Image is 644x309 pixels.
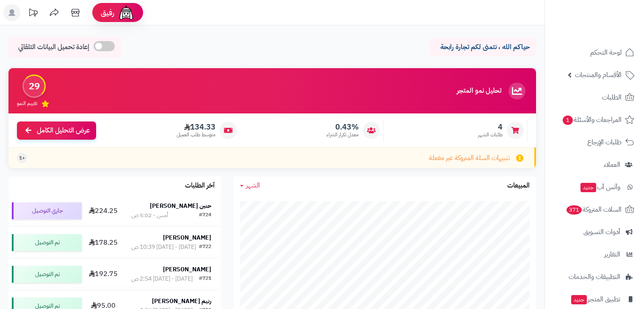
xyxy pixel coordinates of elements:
span: التطبيقات والخدمات [569,271,620,283]
img: ai-face.png [118,4,135,21]
span: 1 [563,116,573,125]
h3: تحليل نمو المتجر [457,87,501,95]
a: طلبات الإرجاع [550,132,639,152]
a: تحديثات المنصة [22,4,44,23]
strong: [PERSON_NAME] [163,265,211,274]
p: حياكم الله ، نتمنى لكم تجارة رابحة [437,42,530,52]
a: التطبيقات والخدمات [550,267,639,287]
a: أدوات التسويق [550,222,639,242]
a: الشهر [240,181,260,190]
span: السلات المتروكة [566,204,622,215]
span: التقارير [604,248,620,260]
td: 192.75 [85,259,122,290]
a: المراجعات والأسئلة1 [550,110,639,130]
div: [DATE] - [DATE] 10:39 ص [131,243,196,251]
span: رفيق [101,8,114,18]
strong: حنين [PERSON_NAME] [150,201,211,210]
div: أمس - 5:02 ص [131,211,168,220]
span: لوحة التحكم [590,47,622,58]
strong: رنيم [PERSON_NAME] [152,297,211,306]
img: logo-2.png [586,20,636,38]
h3: المبيعات [507,182,530,190]
div: [DATE] - [DATE] 2:54 ص [131,275,193,283]
span: جديد [571,295,587,304]
span: المراجعات والأسئلة [562,114,622,126]
span: الأقسام والمنتجات [575,69,622,81]
span: 4 [478,122,503,132]
span: طلبات الشهر [478,131,503,138]
span: وآتس آب [580,181,620,193]
div: تم التوصيل [12,266,82,283]
span: عرض التحليل الكامل [37,126,90,135]
span: تنبيهات السلة المتروكة غير مفعلة [429,153,510,163]
div: تم التوصيل [12,234,82,251]
span: العملاء [604,159,620,171]
span: الشهر [246,180,260,190]
a: عرض التحليل الكامل [17,121,96,140]
span: أدوات التسويق [583,226,620,238]
a: لوحة التحكم [550,42,639,63]
a: التقارير [550,244,639,265]
span: تقييم النمو [17,100,37,107]
span: 371 [567,205,582,215]
span: معدل تكرار الشراء [326,131,359,138]
a: السلات المتروكة371 [550,199,639,220]
span: تطبيق المتجر [570,293,620,305]
span: +1 [19,154,25,162]
td: 178.25 [85,227,122,258]
div: #722 [199,243,211,251]
span: جديد [580,183,596,192]
strong: [PERSON_NAME] [163,233,211,242]
span: إعادة تحميل البيانات التلقائي [18,42,89,52]
div: #724 [199,211,211,220]
div: جاري التوصيل [12,202,82,219]
td: 224.25 [85,195,122,226]
span: 134.33 [177,122,216,132]
span: الطلبات [602,91,622,103]
span: 0.43% [326,122,359,132]
h3: آخر الطلبات [185,182,215,190]
span: طلبات الإرجاع [587,136,622,148]
div: #721 [199,275,211,283]
span: متوسط طلب العميل [177,131,216,138]
a: العملاء [550,154,639,175]
a: الطلبات [550,87,639,108]
a: وآتس آبجديد [550,177,639,197]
